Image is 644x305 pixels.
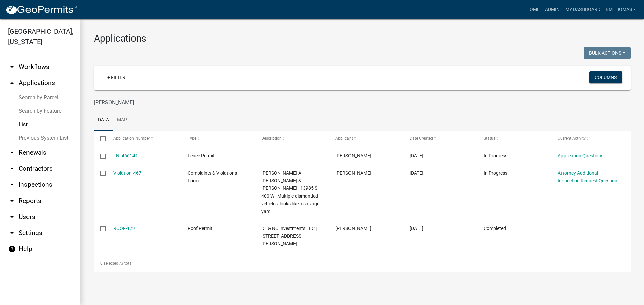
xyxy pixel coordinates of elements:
[477,131,551,147] datatable-header-cell: Status
[187,136,196,141] span: Type
[589,71,622,83] button: Columns
[524,3,542,16] a: Home
[255,131,329,147] datatable-header-cell: Description
[94,96,539,109] input: Search for applications
[8,213,16,221] i: arrow_drop_down
[187,170,237,183] span: Complaints & Violations Form
[484,153,507,158] span: In Progress
[94,109,113,131] a: Data
[94,255,631,272] div: 3 total
[261,136,282,141] span: Description
[542,3,562,16] a: Admin
[8,245,16,253] i: help
[113,153,138,158] a: FN -466141
[261,170,319,214] span: Quiroz, Esteban A Lopez & Melissa Lopez | 13985 S 400 W | Multiple dismantled vehicles, looks lik...
[403,131,477,147] datatable-header-cell: Date Created
[102,71,131,83] a: + Filter
[335,226,371,231] span: Ronal Lopez
[113,109,131,131] a: Map
[8,79,16,87] i: arrow_drop_up
[410,226,423,231] span: 06/24/2024
[484,136,495,141] span: Status
[94,131,107,147] datatable-header-cell: Select
[335,136,353,141] span: Applicant
[113,226,135,231] a: ROOF-172
[113,136,150,141] span: Application Number
[335,170,371,176] span: Brooklyn Thomas
[8,63,16,71] i: arrow_drop_down
[484,170,507,176] span: In Progress
[187,226,212,231] span: Roof Permit
[181,131,255,147] datatable-header-cell: Type
[8,229,16,237] i: arrow_drop_down
[261,153,262,158] span: |
[100,261,121,266] span: 0 selected /
[335,153,371,158] span: Melissa
[584,47,631,59] button: Bulk Actions
[558,153,603,158] a: Application Questions
[562,3,603,16] a: My Dashboard
[8,149,16,157] i: arrow_drop_down
[410,136,433,141] span: Date Created
[410,170,423,176] span: 04/03/2025
[603,3,639,16] a: bmthomas
[8,197,16,205] i: arrow_drop_down
[558,136,586,141] span: Current Activity
[558,170,618,183] a: Attorney Additional Inspection Request Question
[261,226,317,246] span: DL & NC Investments LLC | 1149 BARKSDALE AVE
[107,131,181,147] datatable-header-cell: Application Number
[329,131,403,147] datatable-header-cell: Applicant
[484,226,506,231] span: Completed
[94,33,631,44] h3: Applications
[8,165,16,173] i: arrow_drop_down
[551,131,626,147] datatable-header-cell: Current Activity
[113,170,141,176] a: Violation-467
[410,153,423,158] span: 08/19/2025
[8,181,16,189] i: arrow_drop_down
[187,153,215,158] span: Fence Permit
